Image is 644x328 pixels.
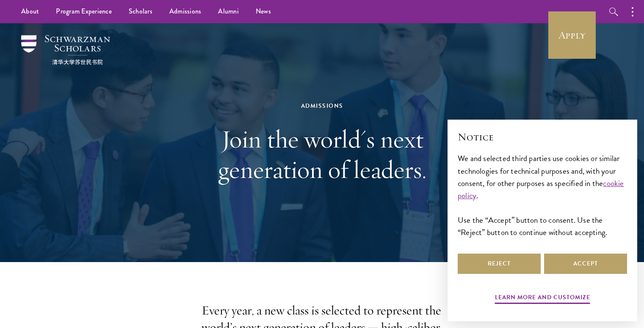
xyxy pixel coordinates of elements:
[176,124,468,185] h1: Join the world's next generation of leaders.
[176,101,468,111] div: Admissions
[458,254,541,274] button: Reject
[458,152,627,238] div: We and selected third parties use cookies or similar technologies for technical purposes and, wit...
[458,130,627,144] h2: Notice
[548,11,596,59] a: Apply
[544,254,627,274] button: Accept
[458,177,624,202] a: cookie policy
[495,292,590,305] button: Learn more and customize
[21,35,110,65] img: Schwarzman Scholars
